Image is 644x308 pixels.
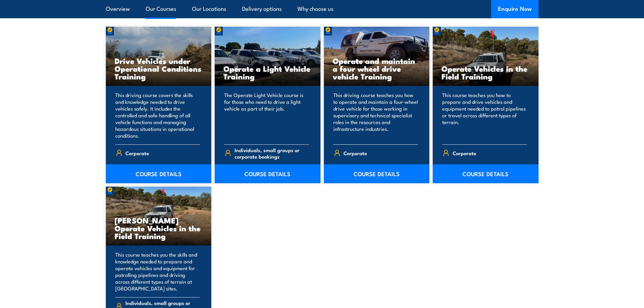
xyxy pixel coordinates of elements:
[115,57,203,80] h3: Drive Vehicles under Operational Conditions Training
[224,92,309,139] p: The Operate Light Vehicle course is for those who need to drive a light vehicle as part of their ...
[333,57,421,80] h3: Operate and maintain a four wheel drive vehicle Training
[324,164,430,183] a: COURSE DETAILS
[215,164,320,183] a: COURSE DETAILS
[453,148,476,158] span: Corporate
[115,92,200,139] p: This driving course covers the skills and knowledge needed to drive vehicles safely. It includes ...
[343,148,367,158] span: Corporate
[442,65,530,80] h3: Operate Vehicles in the Field Training
[115,216,203,240] h3: [PERSON_NAME] Operate Vehicles in the Field Training
[433,164,539,183] a: COURSE DETAILS
[333,92,418,139] p: This driving course teaches you how to operate and maintain a four-wheel drive vehicle for those ...
[442,92,527,139] p: This course teaches you how to prepare and drive vehicles and equipment needed to patrol pipeline...
[106,164,212,183] a: COURSE DETAILS
[125,148,149,158] span: Corporate
[235,147,309,160] span: Individuals, small groups or corporate bookings
[223,65,312,80] h3: Operate a Light Vehicle Training
[115,251,200,292] p: This course teaches you the skills and knowledge needed to prepare and operate vehicles and equip...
